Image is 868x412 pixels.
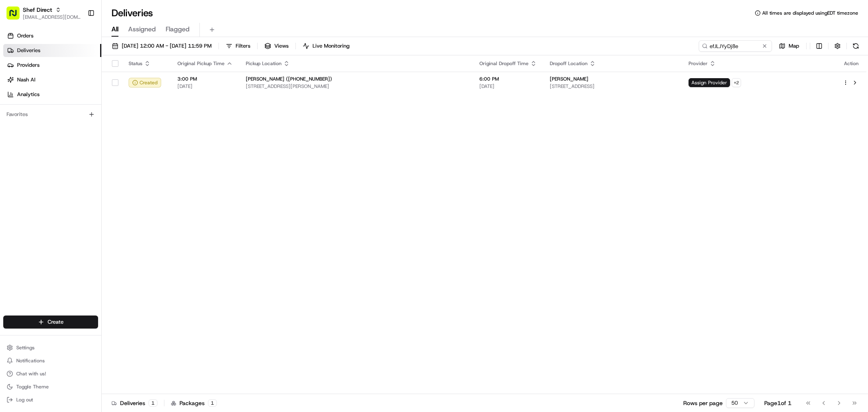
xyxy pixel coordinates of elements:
[699,40,772,52] input: Type to search
[177,60,225,67] span: Original Pickup Time
[16,344,35,351] span: Settings
[23,6,52,14] button: Shef Direct
[689,78,730,87] span: Assign Provider
[17,91,39,98] span: Analytics
[23,14,81,20] button: [EMAIL_ADDRESS][DOMAIN_NAME]
[112,399,157,407] div: Deliveries
[166,24,190,34] span: Flagged
[16,370,46,377] span: Chat with us!
[683,399,723,407] p: Rows per page
[236,42,250,50] span: Filters
[850,40,861,52] button: Refresh
[16,384,49,390] span: Toggle Theme
[129,78,161,88] button: Created
[764,399,791,407] div: Page 1 of 1
[3,355,98,366] button: Notifications
[299,40,353,52] button: Live Monitoring
[3,394,98,405] button: Log out
[843,60,860,67] div: Action
[108,40,215,52] button: [DATE] 12:00 AM - [DATE] 11:59 PM
[149,399,157,407] div: 1
[222,40,254,52] button: Filters
[17,47,40,54] span: Deliveries
[732,78,741,87] button: +2
[208,399,217,407] div: 1
[3,316,98,329] button: Create
[3,44,101,57] a: Deliveries
[128,24,156,34] span: Assigned
[17,76,35,83] span: Nash AI
[3,59,101,72] a: Providers
[112,24,118,34] span: All
[16,357,45,364] span: Notifications
[775,40,803,52] button: Map
[550,60,588,67] span: Dropoff Location
[479,83,537,90] span: [DATE]
[261,40,292,52] button: Views
[3,73,101,86] a: Nash AI
[3,342,98,353] button: Settings
[246,60,282,67] span: Pickup Location
[3,88,101,101] a: Analytics
[246,76,332,82] span: [PERSON_NAME] ([PHONE_NUMBER])
[3,108,98,121] div: Favorites
[274,42,289,50] span: Views
[479,60,529,67] span: Original Dropoff Time
[246,83,466,90] span: [STREET_ADDRESS][PERSON_NAME]
[479,76,537,82] span: 6:00 PM
[3,29,101,42] a: Orders
[48,318,63,326] span: Create
[129,60,142,67] span: Status
[3,3,84,23] button: Shef Direct[EMAIL_ADDRESS][DOMAIN_NAME]
[17,61,39,69] span: Providers
[177,76,233,82] span: 3:00 PM
[313,42,350,50] span: Live Monitoring
[550,76,588,82] span: [PERSON_NAME]
[689,60,708,67] span: Provider
[17,32,33,39] span: Orders
[177,83,233,90] span: [DATE]
[550,83,676,90] span: [STREET_ADDRESS]
[3,368,98,379] button: Chat with us!
[16,397,33,403] span: Log out
[789,42,799,50] span: Map
[762,10,858,16] span: All times are displayed using EDT timezone
[3,381,98,392] button: Toggle Theme
[171,399,217,407] div: Packages
[122,42,212,50] span: [DATE] 12:00 AM - [DATE] 11:59 PM
[112,7,153,20] h1: Deliveries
